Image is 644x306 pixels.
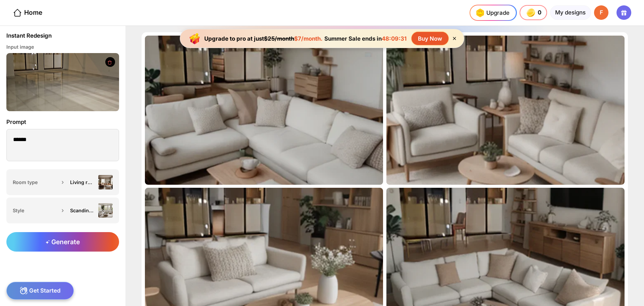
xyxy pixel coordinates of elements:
span: 0 [538,9,542,16]
div: My designs [550,5,591,20]
div: Style [13,208,59,213]
img: upgrade-banner-new-year-icon.gif [187,31,203,47]
div: Summer Sale ends in [323,35,408,42]
span: 48:09:31 [382,35,407,42]
div: Buy Now [412,32,448,45]
div: Input image [6,44,119,50]
img: upgrade-nav-btn-icon.gif [474,6,486,19]
div: Instant Redesign [6,32,52,40]
div: Living room [70,179,95,185]
div: Room type [13,179,59,185]
div: Home [13,8,42,18]
div: Get Started [6,282,74,300]
div: F [594,5,608,20]
div: Upgrade to pro at just [204,35,323,42]
div: Prompt [6,118,119,126]
span: $7/month. [294,35,323,42]
span: Generate [46,238,80,246]
div: Scandinavian [70,208,95,213]
div: Upgrade [474,6,509,19]
span: $25/month [264,35,294,42]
